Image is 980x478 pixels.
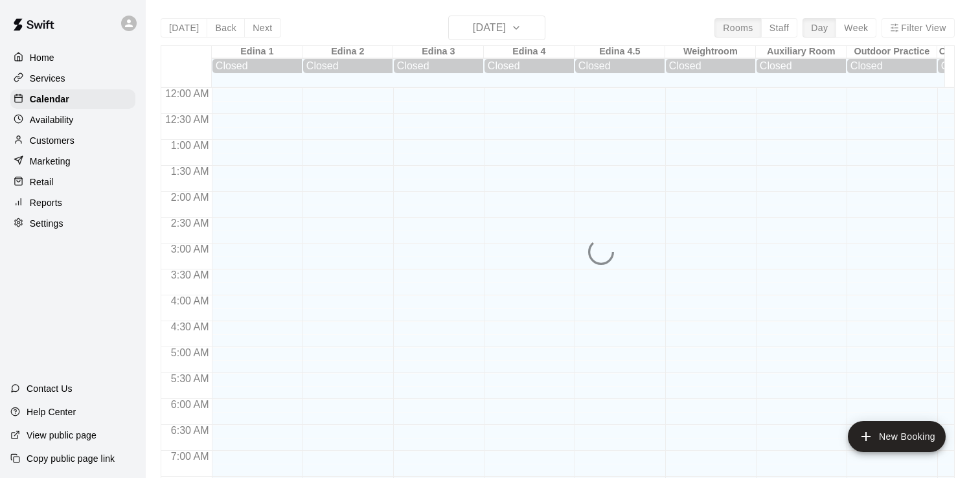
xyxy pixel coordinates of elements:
[168,269,212,280] span: 3:30 AM
[168,347,212,358] span: 5:00 AM
[30,72,65,85] p: Services
[168,321,212,332] span: 4:30 AM
[665,46,756,58] div: Weightroom
[756,46,847,58] div: Auxiliary Room
[30,217,63,230] p: Settings
[30,113,74,126] p: Availability
[10,69,135,88] a: Services
[168,399,212,410] span: 6:00 AM
[30,93,69,106] p: Calendar
[578,60,661,72] div: Closed
[306,60,389,72] div: Closed
[27,405,76,418] p: Help Center
[484,46,575,58] div: Edina 4
[30,51,54,64] p: Home
[669,60,752,72] div: Closed
[302,46,393,58] div: Edina 2
[30,155,71,168] p: Marketing
[27,382,73,395] p: Contact Us
[10,110,135,130] a: Availability
[760,60,843,72] div: Closed
[488,60,571,72] div: Closed
[10,131,135,150] a: Customers
[168,373,212,384] span: 5:30 AM
[216,60,299,72] div: Closed
[168,295,212,306] span: 4:00 AM
[162,114,212,125] span: 12:30 AM
[10,172,135,192] a: Retail
[212,46,302,58] div: Edina 1
[162,88,212,99] span: 12:00 AM
[168,218,212,229] span: 2:30 AM
[27,429,97,442] p: View public page
[27,452,115,465] p: Copy public page link
[847,46,937,58] div: Outdoor Practice
[10,193,135,212] a: Reports
[168,166,212,177] span: 1:30 AM
[10,214,135,233] a: Settings
[393,46,484,58] div: Edina 3
[848,421,946,452] button: add
[168,140,212,151] span: 1:00 AM
[30,134,74,147] p: Customers
[168,192,212,203] span: 2:00 AM
[850,60,933,72] div: Closed
[30,176,54,188] p: Retail
[397,60,480,72] div: Closed
[168,451,212,462] span: 7:00 AM
[10,89,135,109] a: Calendar
[30,196,62,209] p: Reports
[168,244,212,255] span: 3:00 AM
[575,46,665,58] div: Edina 4.5
[10,152,135,171] a: Marketing
[10,48,135,67] a: Home
[168,425,212,436] span: 6:30 AM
